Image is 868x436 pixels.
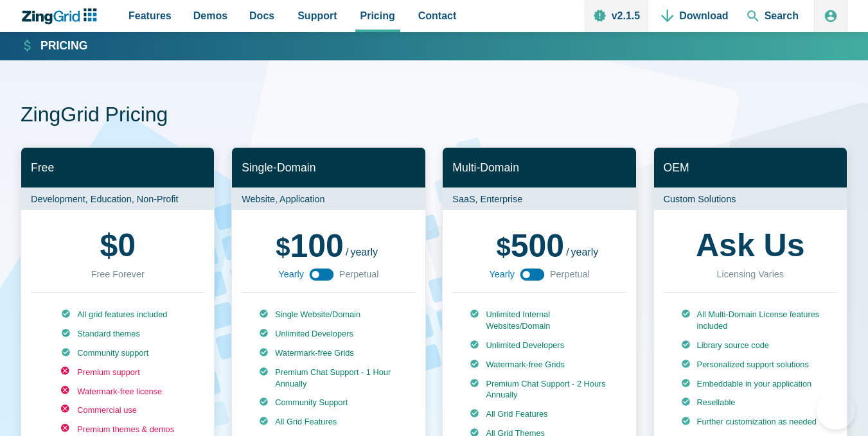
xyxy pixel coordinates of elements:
[249,7,274,24] span: Docs
[470,309,608,332] li: Unlimited Internal Websites/Domain
[259,397,398,408] li: Community Support
[61,309,174,320] li: All grid features included
[571,247,599,257] span: yearly
[681,378,820,390] li: Embeddable in your application
[681,359,820,371] li: Personalized support solutions
[100,229,136,261] strong: 0
[91,266,145,282] div: Free Forever
[443,187,635,210] p: SaaS, Enterprise
[496,228,564,264] span: 500
[470,340,608,351] li: Unlimited Developers
[61,367,174,378] li: Premium support
[193,7,227,24] span: Demos
[259,328,398,340] li: Unlimited Developers
[61,328,174,340] li: Standard themes
[339,266,379,282] span: Perpetual
[259,367,398,390] li: Premium Chat Support - 1 Hour Annually
[128,7,172,24] span: Features
[350,247,378,257] span: yearly
[470,359,608,371] li: Watermark-free Grids
[717,266,784,282] div: Licensing Varies
[100,229,118,261] span: $
[360,7,395,24] span: Pricing
[654,187,847,210] p: Custom Solutions
[259,347,398,359] li: Watermark-free Grids
[297,7,337,24] span: Support
[470,408,608,420] li: All Grid Features
[681,340,820,351] li: Library source code
[21,187,214,210] p: Development, Education, Non-Profit
[681,309,820,332] li: All Multi-Domain License features included
[61,386,174,397] li: Watermark-free license
[346,247,348,257] span: /
[443,148,635,188] h2: Multi-Domain
[40,40,87,52] strong: Pricing
[696,229,805,261] strong: Ask Us
[22,39,87,54] a: Pricing
[490,266,515,282] span: Yearly
[259,416,398,428] li: All Grid Features
[470,378,608,401] li: Premium Chat Support - 2 Hours Annually
[21,101,847,130] h1: ZingGrid Pricing
[681,416,820,428] li: Further customization as needed
[550,266,590,282] span: Perpetual
[276,228,344,264] span: 100
[61,347,174,359] li: Community support
[232,187,425,210] p: Website, Application
[681,397,820,408] li: Resellable
[21,148,214,188] h2: Free
[654,148,847,188] h2: OEM
[566,247,569,257] span: /
[259,309,398,320] li: Single Website/Domain
[61,405,174,416] li: Commercial use
[21,8,103,24] a: ZingChart Logo. Click to return to the homepage
[817,391,855,430] iframe: Toggle Customer Support
[232,148,425,188] h2: Single-Domain
[418,7,457,24] span: Contact
[278,266,303,282] span: Yearly
[61,424,174,435] li: Premium themes & demos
